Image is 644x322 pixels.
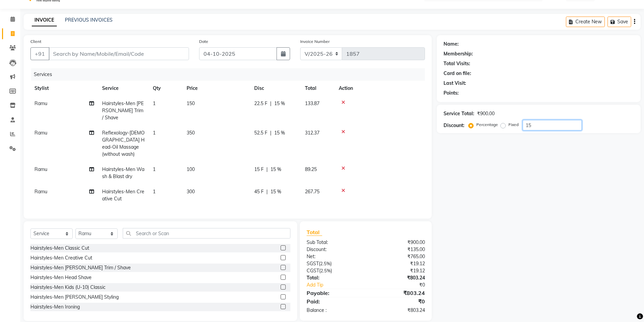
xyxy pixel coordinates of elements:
[320,261,330,266] span: 2.5%
[30,254,92,262] div: Hairstyles-Men Creative Cut
[366,253,430,260] div: ₹765.00
[307,261,319,267] span: SGST
[32,14,57,26] a: INVOICE
[302,267,366,274] div: ( )
[254,166,264,173] span: 15 F
[366,274,430,281] div: ₹803.24
[34,166,47,172] span: Ramu
[270,166,281,173] span: 15 %
[508,122,519,128] label: Fixed
[301,81,335,96] th: Total
[366,289,430,297] div: ₹803.24
[250,81,301,96] th: Disc
[30,274,92,281] div: Hairstyles-Men Head Shave
[34,100,47,106] span: Ramu
[302,281,376,289] a: Add Tip
[444,50,473,57] div: Membership:
[444,70,471,77] div: Card on file:
[30,284,105,291] div: Hairstyles-Men Kids (U-10) Classic
[366,260,430,267] div: ₹19.12
[305,130,319,136] span: 312.37
[30,47,49,60] button: +91
[153,130,156,136] span: 1
[254,129,267,137] span: 52.5 F
[187,100,195,106] span: 150
[183,81,250,96] th: Price
[254,188,264,195] span: 45 F
[444,122,464,129] div: Discount:
[153,189,156,195] span: 1
[274,129,285,137] span: 15 %
[302,239,366,246] div: Sub Total:
[266,188,268,195] span: |
[34,130,47,136] span: Ramu
[102,100,144,121] span: Hairstyles-Men [PERSON_NAME] Trim / Shave
[307,268,319,274] span: CGST
[444,41,459,48] div: Name:
[305,189,319,195] span: 267.75
[607,17,631,27] button: Save
[270,188,281,195] span: 15 %
[366,267,430,274] div: ₹19.12
[123,228,290,239] input: Search or Scan
[98,81,149,96] th: Service
[444,110,474,117] div: Service Total:
[305,100,319,106] span: 133.87
[187,189,195,195] span: 300
[49,47,189,60] input: Search by Name/Mobile/Email/Code
[149,81,183,96] th: Qty
[300,39,330,45] label: Invoice Number
[153,166,156,172] span: 1
[34,189,47,195] span: Ramu
[366,297,430,305] div: ₹0
[444,60,470,67] div: Total Visits:
[377,281,430,289] div: ₹0
[444,90,459,97] div: Points:
[31,68,430,81] div: Services
[30,264,131,271] div: Hairstyles-Men [PERSON_NAME] Trim / Shave
[187,130,195,136] span: 350
[302,260,366,267] div: ( )
[305,166,317,172] span: 89.25
[30,303,80,311] div: Hairstyles-Men Ironing
[302,297,366,305] div: Paid:
[274,100,285,107] span: 15 %
[270,100,271,107] span: |
[187,166,195,172] span: 100
[30,294,119,301] div: Hairstyles-Men [PERSON_NAME] Styling
[477,110,495,117] div: ₹900.00
[30,39,41,45] label: Client
[444,80,466,87] div: Last Visit:
[302,274,366,281] div: Total:
[102,130,145,157] span: Reflexology-[DEMOGRAPHIC_DATA] Head-Oil Massage (without wash)
[366,246,430,253] div: ₹135.00
[153,100,156,106] span: 1
[366,239,430,246] div: ₹900.00
[102,166,144,179] span: Hairstyles-Men Wash & Blast dry
[302,253,366,260] div: Net:
[366,307,430,314] div: ₹803.24
[335,81,425,96] th: Action
[30,81,98,96] th: Stylist
[566,17,605,27] button: Create New
[476,122,498,128] label: Percentage
[320,268,331,273] span: 2.5%
[266,166,268,173] span: |
[65,17,113,23] a: PREVIOUS INVOICES
[302,307,366,314] div: Balance :
[270,129,271,137] span: |
[302,289,366,297] div: Payable:
[307,229,322,236] span: Total
[302,246,366,253] div: Discount:
[102,189,144,202] span: Hairstyles-Men Creative Cut
[30,245,89,252] div: Hairstyles-Men Classic Cut
[199,39,208,45] label: Date
[254,100,267,107] span: 22.5 F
